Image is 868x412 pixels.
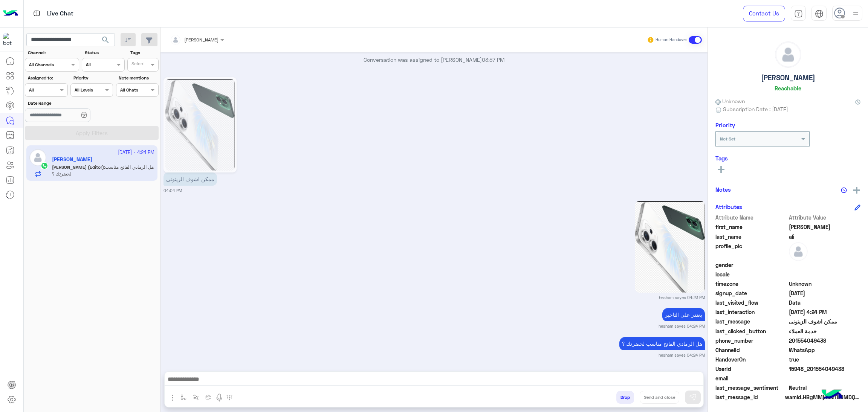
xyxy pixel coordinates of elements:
span: 2 [789,346,861,354]
button: search [96,33,115,49]
div: Select [130,60,145,69]
span: 03:57 PM [482,56,504,63]
span: last_clicked_button [715,327,787,335]
img: Trigger scenario [193,394,199,400]
span: first_name [715,223,787,231]
img: make a call [226,395,232,401]
img: tab [32,9,41,18]
span: email [715,374,787,382]
img: hulul-logo.png [819,382,845,408]
span: search [101,35,110,44]
small: hesham sayes 04:24 PM [659,352,705,358]
img: Logo [3,6,18,21]
span: last_message_id [715,393,784,401]
img: aW1hZ2UucG5n.png [165,79,235,171]
img: tab [815,9,824,18]
label: Priority [73,75,112,81]
span: 0 [789,384,861,392]
img: send attachment [168,393,177,402]
span: last_message_sentiment [715,384,787,392]
h5: [PERSON_NAME] [761,73,815,82]
span: true [789,356,861,363]
img: send voice note [215,393,224,402]
span: null [789,374,861,382]
small: hesham sayes 04:24 PM [659,323,705,329]
label: Note mentions [119,75,157,81]
p: 10/10/2025, 4:04 PM [164,172,217,186]
img: tab [794,9,803,18]
small: 04:04 PM [164,188,182,194]
img: aW1hZ2UucG5n.png [635,201,704,293]
span: 2025-10-10T13:24:47.814Z [789,308,861,316]
span: null [789,270,861,278]
span: Attribute Name [715,214,787,221]
span: [PERSON_NAME] [184,37,219,43]
span: profile_pic [715,242,787,259]
button: create order [202,391,215,403]
button: Trigger scenario [190,391,202,403]
button: select flow [177,391,190,403]
small: hesham sayes 04:23 PM [659,295,705,301]
span: Mahmoud [789,223,861,231]
label: Channel: [28,49,78,56]
p: 10/10/2025, 4:24 PM [662,308,705,321]
img: defaultAdmin.png [775,42,801,67]
span: 15948_201554049438 [789,365,861,373]
span: Unknown [789,280,861,288]
h6: Priority [715,122,735,128]
span: locale [715,270,787,278]
img: defaultAdmin.png [789,242,808,261]
span: 2025-10-09T14:29:47.878Z [789,289,861,297]
span: last_interaction [715,308,787,316]
label: Date Range [28,100,112,107]
h6: Tags [715,155,860,162]
span: ChannelId [715,346,787,354]
label: Assigned to: [28,75,67,81]
span: ali [789,233,861,241]
small: Human Handover [656,37,687,43]
h6: Reachable [775,85,801,92]
button: Apply Filters [25,126,159,140]
span: last_name [715,233,787,241]
span: last_visited_flow [715,299,787,307]
span: Attribute Value [789,214,861,221]
span: timezone [715,280,787,288]
span: last_message [715,317,787,325]
p: Conversation was assigned to [PERSON_NAME] [164,56,705,64]
span: Unknown [715,97,745,105]
span: HandoverOn [715,356,787,363]
img: 1403182699927242 [3,33,17,46]
p: 10/10/2025, 4:24 PM [619,337,705,350]
button: Drop [616,391,634,404]
span: gender [715,261,787,269]
img: send message [689,394,697,401]
img: create order [205,394,211,400]
img: profile [851,9,860,18]
span: Subscription Date : [DATE] [723,105,788,113]
span: 201554049438 [789,337,861,345]
h6: Notes [715,186,731,193]
span: signup_date [715,289,787,297]
label: Status [85,49,124,56]
span: wamid.HBgMMjAxNTU0MDQ5NDM4FQIAEhggQTU0M0MzMEVENjQzNERBODBBMDk3NzM1MUVGMTlCMTgA [785,393,860,401]
a: Contact Us [743,6,785,21]
img: select flow [180,394,186,400]
h6: Attributes [715,203,742,210]
span: Data [789,299,861,307]
button: Send and close [640,391,679,404]
a: tab [791,6,806,21]
img: notes [841,187,847,193]
img: add [853,187,860,194]
p: Live Chat [47,9,73,19]
span: UserId [715,365,787,373]
label: Tags [130,49,158,56]
b: Not Set [720,136,735,142]
span: خدمة العملاء [789,327,861,335]
span: null [789,261,861,269]
span: ممكن اشوف الزيتونى [789,317,861,325]
span: phone_number [715,337,787,345]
